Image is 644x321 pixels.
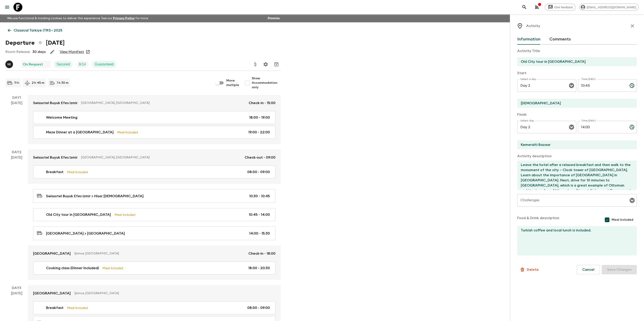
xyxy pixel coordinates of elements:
p: 08:00 - 09:00 [247,169,270,175]
span: Move multiple [226,78,239,87]
p: Meal Included [67,305,88,310]
a: Welcome Meeting18:00 - 19:00 [33,111,275,124]
label: Time (24hr) [581,77,596,81]
p: Check-out - 09:00 [245,155,275,160]
p: [GEOGRAPHIC_DATA], [GEOGRAPHIC_DATA] [81,101,245,105]
p: Guaranteed [95,62,114,67]
p: [GEOGRAPHIC_DATA] > [GEOGRAPHIC_DATA] [46,231,125,236]
p: Meal Included [114,212,135,217]
a: Give feedback [545,4,576,11]
a: Cooking class (Dinner Included)Meal Included18:00 - 20:30 [33,262,275,275]
a: Swissotel Buyuk Efes Izmir > Hisar [DEMOGRAPHIC_DATA]10:30 - 10:45 [33,189,275,203]
p: Start [517,70,637,76]
button: Settings [261,60,270,69]
p: 19:00 - 22:00 [248,130,270,135]
button: Update Price, Early Bird Discount and Costs [251,60,260,69]
p: 08:00 - 09:00 [247,305,270,311]
p: Breakfast [46,169,64,175]
p: Meal Included [117,130,138,135]
input: E.g Hozuagawa boat tour [517,57,633,66]
p: Day 3 [5,285,28,291]
p: Day 1 [5,95,28,100]
p: 1 h 30 m [57,81,68,85]
p: Şirince, [GEOGRAPHIC_DATA] [74,251,245,256]
textarea: Leave the hotel after a relaxed breakfast and then walk to the monument of the city – Clock tower... [517,161,633,190]
p: 11 h [14,81,19,85]
textarea: Turkish coffee and local lunch is included. [517,226,633,255]
p: Check-in - 18:00 [248,251,275,256]
label: Time (24hr) [581,119,596,123]
span: Show Accommodation only [252,76,281,90]
p: Check-in - 15:00 [249,100,275,106]
input: hh:mm [578,121,626,133]
h1: Departure [DATE] [5,38,65,47]
a: Swissotel Buyuk Efes Izmir[GEOGRAPHIC_DATA], [GEOGRAPHIC_DATA]Check-out - 09:00 [28,149,281,166]
p: Welcome Meeting [46,115,77,120]
p: Finish [517,112,637,117]
span: Give feedback [552,6,575,9]
p: 30 days [32,49,46,55]
input: hh:mm [578,79,626,92]
p: Room Release: [5,49,30,55]
div: [EMAIL_ADDRESS][DOMAIN_NAME] [579,4,639,11]
button: Open [629,197,635,204]
p: Breakfast [46,305,64,311]
a: Privacy Policy [113,17,135,20]
p: 14:00 - 15:30 [249,231,270,236]
button: Archive (Completed, Cancelled or Unsynced Departures only) [272,60,281,69]
button: Comments [549,34,571,45]
p: S E [7,63,11,66]
button: SE [5,61,14,68]
div: [DATE] [11,100,22,144]
span: Meal included [612,218,633,222]
a: Swissotel Buyuk Efes Izmir[GEOGRAPHIC_DATA], [GEOGRAPHIC_DATA]Check-in - 15:00 [28,95,281,111]
button: Dismiss [267,15,281,21]
p: Classical Türkiye (TR1) • 2025 [14,28,62,33]
a: [GEOGRAPHIC_DATA] > [GEOGRAPHIC_DATA]14:00 - 15:30 [33,227,275,240]
p: 10:45 - 14:00 [249,212,270,217]
button: Cancel [577,265,600,274]
p: 2 h 45 m [32,81,44,85]
p: [GEOGRAPHIC_DATA] [33,251,71,256]
div: [DATE] [11,155,22,280]
a: Classical Türkiye (TR1) • 2025 [5,26,65,35]
button: search adventures [520,3,529,12]
p: [GEOGRAPHIC_DATA] [33,291,71,296]
a: [GEOGRAPHIC_DATA]Şirince, [GEOGRAPHIC_DATA] [28,285,281,301]
p: We use functional & tracking cookies to deliver this experience. See our for more. [5,14,150,22]
p: [GEOGRAPHIC_DATA], [GEOGRAPHIC_DATA] [81,155,241,160]
p: Food & Drink description [517,215,559,224]
input: Start Location [517,99,633,108]
p: Meze Dinner at a [GEOGRAPHIC_DATA] [46,130,114,135]
p: 18:00 - 20:30 [248,265,270,271]
button: Open [568,124,575,130]
p: Cooking class (Dinner Included) [46,265,99,271]
p: Meal Included [67,170,88,174]
p: Day 2 [5,149,28,155]
button: Choose time, selected time is 10:45 AM [627,81,636,90]
p: 18:00 - 19:00 [249,115,270,120]
p: Swissotel Buyuk Efes Izmir [33,155,78,160]
span: Süleyman Erköse [5,62,14,65]
button: Choose time, selected time is 2:00 PM [627,123,636,132]
p: Swissotel Buyuk Efes Izmir > Hisar [DEMOGRAPHIC_DATA] [46,193,144,199]
a: BreakfastMeal Included08:00 - 09:00 [33,166,275,178]
p: Meal Included [102,266,123,271]
p: Swissotel Buyuk Efes Izmir [33,100,78,106]
p: Secured [57,62,70,67]
a: Old City tour in [GEOGRAPHIC_DATA]Meal Included10:45 - 14:00 [33,208,275,221]
p: Activity [526,23,540,29]
p: Şirince, [GEOGRAPHIC_DATA] [74,291,272,296]
p: Delete [527,267,539,272]
p: 8 / 14 [79,62,86,67]
a: BreakfastMeal Included08:00 - 09:00 [33,301,275,314]
span: [EMAIL_ADDRESS][DOMAIN_NAME] [584,6,638,9]
div: Trip Fill [76,61,89,68]
button: menu [3,3,12,12]
button: Delete [517,265,541,274]
a: Meze Dinner at a [GEOGRAPHIC_DATA]Meal Included19:00 - 22:00 [33,126,275,139]
p: Old City tour in [GEOGRAPHIC_DATA] [46,212,111,217]
input: End Location (leave blank if same as Start) [517,140,633,149]
div: Secured [54,61,73,68]
p: On Request [23,62,43,67]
